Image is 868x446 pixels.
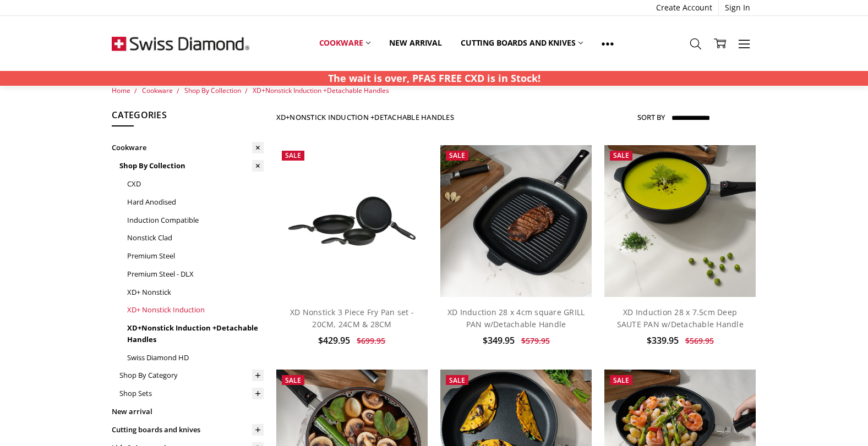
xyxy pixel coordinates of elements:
a: Cutting boards and knives [451,31,593,55]
a: XD+ Nonstick Induction [127,301,264,319]
a: Shop Sets [119,384,264,403]
span: Sale [285,151,301,160]
a: XD Induction 28 x 4cm square GRILL PAN w/Detachable Handle [447,307,585,329]
a: Cutting boards and knives [112,421,264,439]
label: Sort By [637,108,665,126]
span: Sale [285,376,301,385]
a: Cookware [310,31,380,55]
h1: XD+Nonstick Induction +Detachable Handles [276,113,454,122]
img: XD Induction 28 x 7.5cm Deep SAUTE PAN w/Detachable Handle [604,145,756,297]
span: $339.95 [647,334,679,346]
a: Show All [592,31,623,56]
a: Home [112,86,130,95]
span: $579.95 [521,335,550,346]
a: Cookware [142,86,173,95]
a: XD Induction 28 x 7.5cm Deep SAUTE PAN w/Detachable Handle [617,307,744,329]
h5: Categories [112,108,264,127]
a: New arrival [112,403,264,421]
a: XD+Nonstick Induction +Detachable Handles [253,86,389,95]
a: Shop By Collection [184,86,241,95]
p: The wait is over, PFAS FREE CXD is in Stock! [328,71,541,86]
span: $699.95 [357,335,385,346]
span: Sale [613,151,629,160]
a: XD+ Nonstick [127,283,264,301]
a: XD+Nonstick Induction +Detachable Handles [127,319,264,349]
span: Sale [449,151,465,160]
a: Hard Anodised [127,193,264,211]
span: Sale [449,376,465,385]
a: Swiss Diamond HD [127,349,264,367]
a: New arrival [380,31,451,55]
img: XD Nonstick 3 Piece Fry Pan set - 20CM, 24CM & 28CM [276,183,428,259]
a: XD Nonstick 3 Piece Fry Pan set - 20CM, 24CM & 28CM [276,145,428,297]
span: $349.95 [483,334,515,346]
a: Nonstick Clad [127,229,264,247]
img: Free Shipping On Every Order [112,16,249,71]
a: Induction Compatible [127,211,264,229]
a: Premium Steel [127,247,264,265]
span: $569.95 [685,335,714,346]
a: XD Nonstick 3 Piece Fry Pan set - 20CM, 24CM & 28CM [290,307,414,329]
span: $429.95 [318,334,350,346]
a: Premium Steel - DLX [127,265,264,283]
img: XD Induction 28 x 4cm square GRILL PAN w/Detachable Handle [440,145,592,297]
a: CXD [127,175,264,193]
span: Sale [613,376,629,385]
a: Cookware [112,139,264,157]
a: Shop By Collection [119,157,264,175]
a: Shop By Category [119,366,264,384]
